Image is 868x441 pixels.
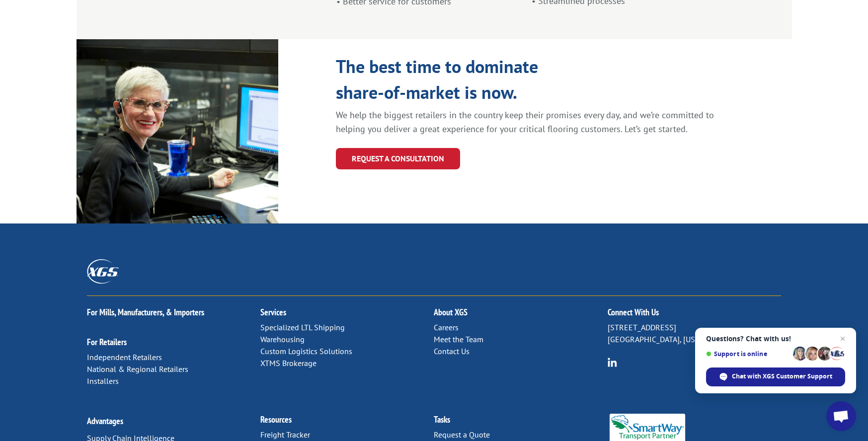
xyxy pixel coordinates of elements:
img: XGS_Expert_Consultant [77,39,278,223]
a: Contact Us [434,346,470,356]
div: Open chat [826,401,856,431]
a: About XGS [434,306,468,318]
a: For Mills, Manufacturers, & Importers [87,306,204,318]
a: For Retailers [87,336,127,348]
div: Chat with XGS Customer Support [706,367,845,386]
span: Chat with XGS Customer Support [732,372,832,381]
h1: The best time to dominate [336,56,674,82]
a: Meet the Team [434,334,483,344]
a: Custom Logistics Solutions [260,346,352,356]
a: Advantages [87,415,123,427]
span: Close chat [837,333,849,345]
a: National & Regional Retailers [87,364,188,374]
span: Support is online [706,350,789,358]
a: Careers [434,322,459,332]
a: Independent Retailers [87,352,162,362]
a: Resources [260,414,292,425]
p: We help the biggest retailers in the country keep their promises every day, and we’re committed t... [336,108,729,136]
a: Warehousing [260,334,305,344]
a: REQUEST A CONSULTATION [336,148,460,169]
img: group-6 [608,358,617,367]
a: Freight Tracker [260,430,310,440]
a: XTMS Brokerage [260,358,316,368]
h2: Connect With Us [608,308,781,322]
a: Installers [87,376,119,386]
p: [STREET_ADDRESS] [GEOGRAPHIC_DATA], [US_STATE] 37421 [608,322,781,346]
a: Request a Quote [434,430,490,440]
a: Specialized LTL Shipping [260,322,345,332]
h2: Tasks [434,415,607,429]
img: XGS_Logos_ALL_2024_All_White [87,259,119,284]
span: Questions? Chat with us! [706,335,845,343]
h1: share-of-market is now. [336,82,674,108]
a: Services [260,306,286,318]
